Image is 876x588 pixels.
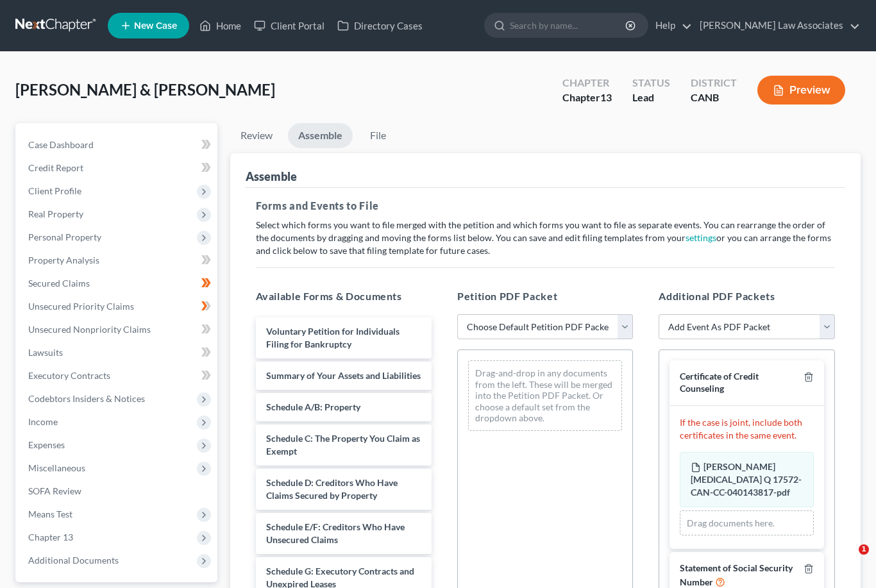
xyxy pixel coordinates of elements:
iframe: Intercom live chat [832,544,863,575]
span: Chapter 13 [28,532,73,542]
p: Select which forms you want to file merged with the petition and which forms you want to file as ... [256,219,836,257]
a: Client Portal [248,14,331,37]
div: CANB [691,90,737,105]
h5: Available Forms & Documents [256,289,432,304]
span: New Case [134,21,177,31]
span: Credit Report [28,162,83,173]
span: [PERSON_NAME] & [PERSON_NAME] [15,80,275,99]
a: Home [193,14,248,37]
a: Case Dashboard [18,133,217,156]
a: Review [230,123,283,148]
a: settings [686,232,716,243]
a: SOFA Review [18,480,217,503]
span: Unsecured Nonpriority Claims [28,324,151,335]
input: Search by name... [510,13,627,37]
span: Miscellaneous [28,462,85,473]
span: Personal Property [28,231,101,242]
a: Help [649,14,692,37]
span: Statement of Social Security Number [680,562,793,587]
span: Summary of Your Assets and Liabilities [266,370,421,381]
div: District [691,76,737,90]
span: Schedule D: Creditors Who Have Claims Secured by Property [266,477,398,501]
div: Drag documents here. [680,510,813,536]
a: [PERSON_NAME] Law Associates [693,14,860,37]
span: [PERSON_NAME][MEDICAL_DATA] Q 17572-CAN-CC-040143817-pdf [691,461,802,498]
span: Expenses [28,439,65,450]
div: Chapter [562,90,612,105]
span: Petition PDF Packet [457,290,557,302]
span: Unsecured Priority Claims [28,301,134,312]
span: Schedule E/F: Creditors Who Have Unsecured Claims [266,521,405,545]
span: Means Test [28,508,72,519]
p: If the case is joint, include both certificates in the same event. [680,416,813,442]
a: Credit Report [18,156,217,180]
a: Property Analysis [18,249,217,272]
span: Real Property [28,208,83,219]
span: Schedule A/B: Property [266,401,360,412]
span: Income [28,416,58,427]
div: Drag-and-drop in any documents from the left. These will be merged into the Petition PDF Packet. ... [468,360,622,431]
h5: Forms and Events to File [256,198,836,214]
span: Schedule C: The Property You Claim as Exempt [266,433,420,457]
div: Lead [632,90,670,105]
div: Assemble [246,169,297,184]
button: Preview [757,76,845,105]
div: Status [632,76,670,90]
span: Voluntary Petition for Individuals Filing for Bankruptcy [266,326,400,349]
h5: Additional PDF Packets [659,289,834,304]
a: File [358,123,399,148]
a: Lawsuits [18,341,217,364]
span: Case Dashboard [28,139,94,150]
a: Unsecured Nonpriority Claims [18,318,217,341]
span: 1 [859,544,869,555]
span: SOFA Review [28,485,81,496]
a: Assemble [288,123,353,148]
span: Property Analysis [28,255,99,265]
span: Lawsuits [28,347,63,358]
a: Executory Contracts [18,364,217,387]
span: Codebtors Insiders & Notices [28,393,145,404]
a: Secured Claims [18,272,217,295]
a: Directory Cases [331,14,429,37]
span: Secured Claims [28,278,90,289]
a: Unsecured Priority Claims [18,295,217,318]
span: Executory Contracts [28,370,110,381]
div: Chapter [562,76,612,90]
span: Certificate of Credit Counseling [680,371,759,394]
span: Additional Documents [28,555,119,566]
span: 13 [600,91,612,103]
span: Client Profile [28,185,81,196]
